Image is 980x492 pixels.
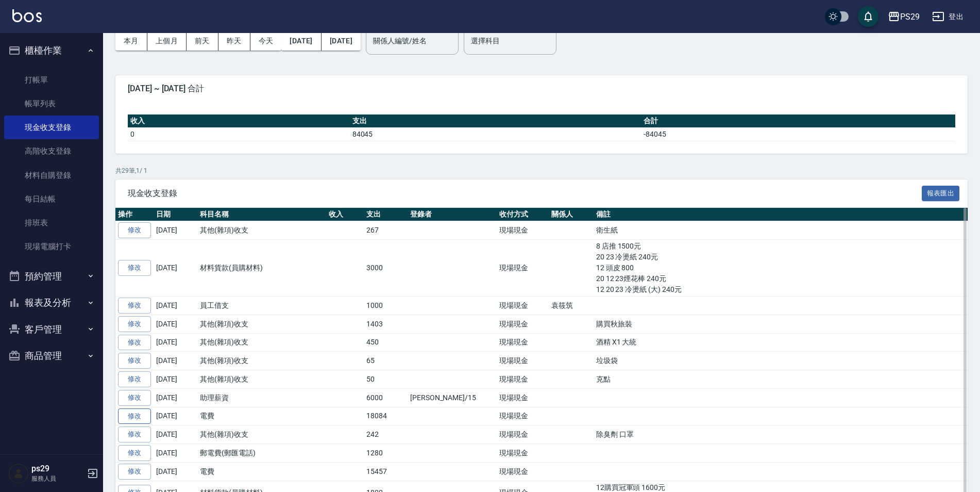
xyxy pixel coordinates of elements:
th: 支出 [350,114,641,128]
td: [DATE] [154,444,197,463]
td: 其他(雜項)收支 [197,425,326,444]
a: 打帳單 [4,68,99,92]
td: 3000 [364,240,408,297]
td: [DATE] [154,370,197,389]
button: 櫃檯作業 [4,37,99,64]
p: 服務人員 [31,474,84,483]
td: 酒精 X1 大統 [594,333,968,352]
a: 修改 [118,222,151,238]
button: 報表匯出 [922,186,960,202]
td: 其他(雜項)收支 [197,352,326,370]
td: 材料貨款(員購材料) [197,240,326,297]
td: [DATE] [154,297,197,315]
td: 6000 [364,388,408,407]
td: 1280 [364,444,408,463]
td: 現場現金 [497,370,549,389]
th: 收付方式 [497,208,549,221]
td: 電費 [197,462,326,481]
td: 除臭劑 口罩 [594,425,968,444]
td: [DATE] [154,425,197,444]
td: 員工借支 [197,297,326,315]
th: 操作 [115,208,154,221]
td: 15457 [364,462,408,481]
td: 現場現金 [497,221,549,240]
a: 帳單列表 [4,92,99,116]
a: 報表匯出 [922,188,960,198]
th: 登錄者 [408,208,497,221]
td: [DATE] [154,221,197,240]
img: Logo [12,9,42,22]
td: -84045 [641,127,955,141]
td: [PERSON_NAME]/15 [408,388,497,407]
a: 現場電腦打卡 [4,235,99,258]
a: 修改 [118,260,151,276]
td: 現場現金 [497,240,549,297]
td: 郵電費(郵匯電話) [197,444,326,463]
button: PS29 [884,6,924,27]
a: 修改 [118,335,151,351]
h5: ps29 [31,464,84,474]
a: 材料自購登錄 [4,163,99,187]
td: [DATE] [154,315,197,333]
td: 袁筱筑 [549,297,594,315]
td: [DATE] [154,462,197,481]
td: 267 [364,221,408,240]
th: 收入 [326,208,364,221]
button: [DATE] [281,31,321,51]
td: [DATE] [154,407,197,425]
a: 現金收支登錄 [4,116,99,139]
td: 現場現金 [497,462,549,481]
td: 現場現金 [497,352,549,370]
button: 今天 [250,31,282,51]
td: [DATE] [154,388,197,407]
a: 修改 [118,408,151,424]
a: 修改 [118,464,151,480]
a: 修改 [118,316,151,332]
td: 1000 [364,297,408,315]
td: 0 [128,127,350,141]
td: [DATE] [154,333,197,352]
a: 修改 [118,298,151,314]
th: 收入 [128,114,350,128]
button: 上個月 [147,31,187,51]
th: 合計 [641,114,955,128]
th: 備註 [594,208,968,221]
td: 克點 [594,370,968,389]
td: 現場現金 [497,297,549,315]
p: 共 29 筆, 1 / 1 [115,166,968,175]
button: [DATE] [322,31,361,51]
button: 商品管理 [4,342,99,369]
th: 支出 [364,208,408,221]
button: 本月 [115,31,147,51]
span: 現金收支登錄 [128,188,922,199]
td: 50 [364,370,408,389]
td: [DATE] [154,352,197,370]
td: 助理薪資 [197,388,326,407]
button: 登出 [928,7,968,26]
a: 修改 [118,427,151,442]
td: 84045 [350,127,641,141]
a: 排班表 [4,211,99,235]
td: 其他(雜項)收支 [197,315,326,333]
span: [DATE] ~ [DATE] 合計 [128,84,955,94]
td: 其他(雜項)收支 [197,370,326,389]
td: 18084 [364,407,408,425]
button: 預約管理 [4,263,99,290]
td: 8 店推 1500元 20 23 冷燙紙 240元 12 頭皮 800 20 12 23煙花棒 240元 12 20 23 冷燙紙 (大) 240元 [594,240,968,297]
td: 電費 [197,407,326,425]
td: 450 [364,333,408,352]
button: save [858,6,878,27]
th: 科目名稱 [197,208,326,221]
td: 現場現金 [497,425,549,444]
th: 關係人 [549,208,594,221]
td: 65 [364,352,408,370]
td: 購買秋旅裝 [594,315,968,333]
button: 客戶管理 [4,316,99,343]
td: 現場現金 [497,407,549,425]
a: 修改 [118,371,151,387]
th: 日期 [154,208,197,221]
td: [DATE] [154,240,197,297]
a: 每日結帳 [4,187,99,211]
a: 修改 [118,390,151,406]
td: 現場現金 [497,315,549,333]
